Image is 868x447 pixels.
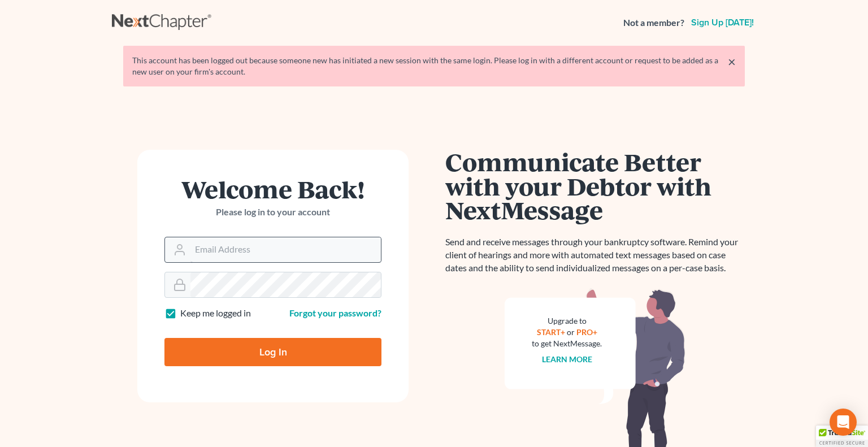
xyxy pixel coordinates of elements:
[623,16,684,29] strong: Not a member?
[445,236,745,275] p: Send and receive messages through your bankruptcy software. Remind your client of hearings and mo...
[164,338,381,366] input: Log In
[542,354,592,364] a: Learn more
[164,177,381,201] h1: Welcome Back!
[532,315,602,327] div: Upgrade to
[728,55,736,68] a: ×
[830,409,857,436] div: Open Intercom Messenger
[532,338,602,349] div: to get NextMessage.
[689,18,756,27] a: Sign up [DATE]!
[289,307,381,318] a: Forgot your password?
[567,327,575,337] span: or
[816,426,868,447] div: TrustedSite Certified
[445,150,745,222] h1: Communicate Better with your Debtor with NextMessage
[132,55,736,77] div: This account has been logged out because someone new has initiated a new session with the same lo...
[164,206,381,219] p: Please log in to your account
[180,307,251,320] label: Keep me logged in
[576,327,597,337] a: PRO+
[190,237,381,262] input: Email Address
[537,327,565,337] a: START+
